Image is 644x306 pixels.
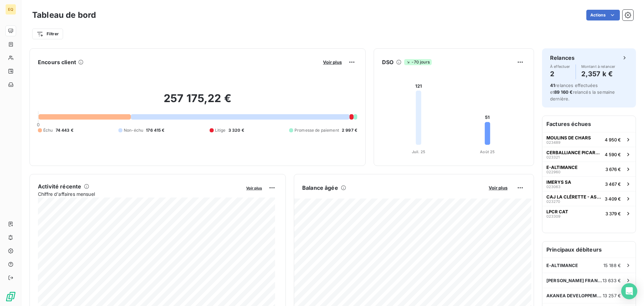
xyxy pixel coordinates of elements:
span: 0 [37,122,40,127]
span: Voir plus [323,59,342,65]
h2: 257 175,22 € [38,92,357,112]
button: IMERYS SA0230633 467 € [542,176,636,191]
span: Promesse de paiement [294,127,339,133]
span: E-ALTIMANCE [546,263,578,268]
span: Échu [43,127,53,133]
span: 41 [550,83,555,88]
h6: DSO [382,58,393,66]
button: Voir plus [244,185,264,191]
span: Voir plus [246,186,262,190]
span: 89 160 € [554,89,573,95]
span: 15 188 € [603,263,621,268]
span: [PERSON_NAME] FRANCE SAFETY ASSESSMENT [546,278,602,283]
tspan: Août 25 [480,149,495,154]
div: Open Intercom Messenger [621,283,637,299]
span: 3 467 € [605,181,621,187]
span: 3 320 € [228,127,244,133]
span: 4 950 € [605,137,621,142]
span: -70 jours [404,59,431,65]
span: 023270 [546,200,560,204]
h4: 2 [550,69,570,79]
span: Non-échu [124,127,143,133]
span: CERBALLIANCE PICARDIE [546,150,602,155]
span: Voir plus [489,185,507,190]
span: relances effectuées et relancés la semaine dernière. [550,83,615,101]
span: 13 257 € [603,293,621,298]
span: CAJ LA CLÉRETTE - ASSOCIATION PAPILLONS [546,194,602,200]
span: 2 997 € [342,127,357,133]
button: Filtrer [32,29,63,39]
button: CERBALLIANCE PICARDIE0233214 590 € [542,147,636,162]
tspan: Juil. 25 [412,149,425,154]
button: Voir plus [487,185,509,191]
button: CAJ LA CLÉRETTE - ASSOCIATION PAPILLONS0232703 409 € [542,191,636,206]
h3: Tableau de bord [32,9,96,21]
img: Logo LeanPay [5,291,16,302]
span: 023489 [546,140,560,144]
span: AKANEA DEVELOPPEMENT [546,293,603,298]
span: 4 590 € [605,152,621,157]
span: Litige [215,127,226,133]
button: Actions [586,10,620,20]
span: 13 633 € [602,278,621,283]
span: 023063 [546,185,560,189]
div: EQ [5,4,16,15]
span: E-ALTIMANCE [546,165,578,170]
button: Voir plus [321,59,344,65]
h6: Relances [550,54,575,62]
h6: Activité récente [38,182,81,190]
span: 74 443 € [56,127,73,133]
span: 3 676 € [605,167,621,172]
span: MOULINS DE CHARS [546,135,591,140]
button: E-ALTIMANCE0229603 676 € [542,162,636,176]
span: 3 379 € [605,211,621,216]
span: Montant à relancer [581,64,615,69]
span: 3 409 € [605,196,621,202]
span: À effectuer [550,64,570,69]
span: 023309 [546,214,560,218]
h6: Factures échues [542,116,636,132]
span: 176 415 € [146,127,164,133]
span: Chiffre d'affaires mensuel [38,190,241,198]
h4: 2,357 k € [581,69,615,79]
button: MOULINS DE CHARS0234894 950 € [542,132,636,147]
button: LPCR CAT0233093 379 € [542,206,636,221]
h6: Balance âgée [302,184,338,192]
span: 022960 [546,170,560,174]
h6: Encours client [38,58,76,66]
span: IMERYS SA [546,179,571,185]
span: LPCR CAT [546,209,568,214]
h6: Principaux débiteurs [542,242,636,258]
span: 023321 [546,155,559,159]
